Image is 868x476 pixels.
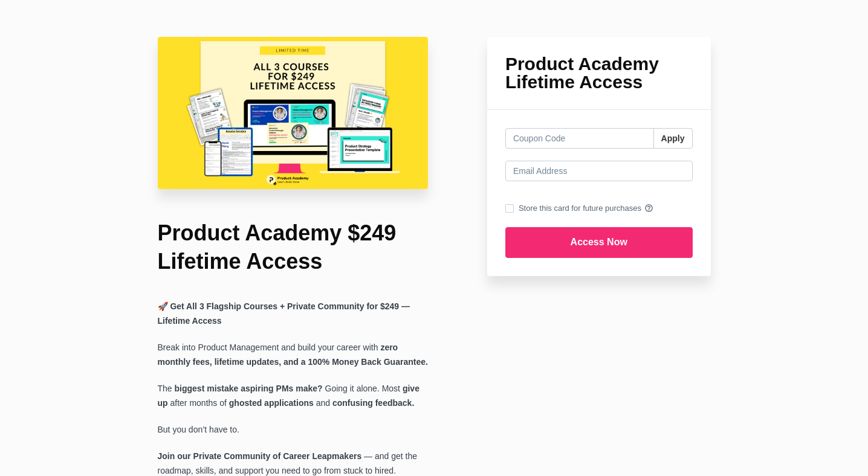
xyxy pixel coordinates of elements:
[332,398,414,408] strong: confusing feedback.
[158,301,410,326] b: Get All 3 Flagship Courses + Private Community for $249 — Lifetime Access
[158,301,170,311] span: 🚀
[158,423,429,437] p: But you don’t have to.
[158,384,419,408] strong: give up
[505,204,514,213] input: Store this card for future purchases
[505,161,693,181] input: Email Address
[158,451,362,461] b: Join our Private Community of Career Leapmakers
[505,128,654,149] input: Coupon Code
[505,227,693,258] input: Access Now
[158,219,429,276] h1: Product Academy $249 Lifetime Access
[158,382,429,411] p: The Going it alone. Most after months of and
[505,55,693,91] h1: Product Academy Lifetime Access
[227,398,314,408] strong: ghosted applications
[175,384,323,393] strong: biggest mistake aspiring PMs make?
[653,128,693,149] button: Apply
[505,202,693,215] label: Store this card for future purchases
[158,37,429,189] img: 2acbe0-ed5c-22a8-4ace-e4ff77505c2_Online_Course_Launch_Mockup_Instagram_Post_1280_x_720_px_.png
[158,341,429,370] p: Break into Product Management and build your career with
